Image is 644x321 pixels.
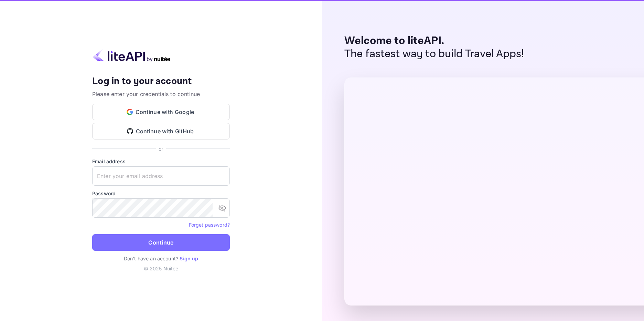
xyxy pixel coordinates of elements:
img: liteapi [92,49,171,62]
p: Welcome to liteAPI. [344,34,524,48]
a: Sign up [180,256,198,261]
p: or [159,145,163,152]
label: Password [92,190,230,197]
p: © 2025 Nuitee [92,265,230,272]
button: toggle password visibility [215,201,229,215]
p: The fastest way to build Travel Apps! [344,48,524,61]
h4: Log in to your account [92,75,230,87]
p: Please enter your credentials to continue [92,90,230,98]
input: Enter your email address [92,166,230,186]
a: Forget password? [189,221,230,228]
label: Email address [92,158,230,165]
button: Continue [92,234,230,251]
a: Forget password? [189,222,230,228]
button: Continue with GitHub [92,123,230,139]
p: Don't have an account? [92,255,230,262]
button: Continue with Google [92,104,230,120]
